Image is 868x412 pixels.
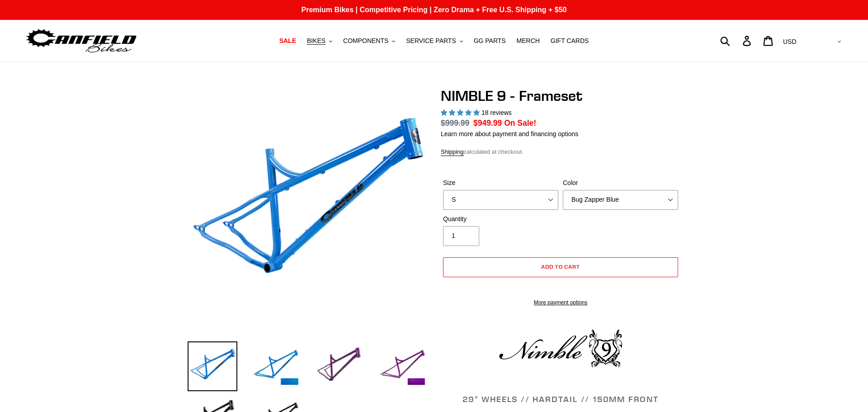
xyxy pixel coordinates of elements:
span: GG PARTS [474,37,506,45]
span: GIFT CARDS [551,37,589,45]
span: Add to cart [541,263,580,270]
a: More payment options [443,298,678,307]
button: SERVICE PARTS [401,35,467,47]
span: 18 reviews [481,109,512,116]
img: NIMBLE 9 - Frameset [189,89,425,325]
div: calculated at checkout. [441,147,680,156]
img: Load image into Gallery viewer, NIMBLE 9 - Frameset [377,341,427,391]
span: COMPONENTS [343,37,388,45]
span: BIKES [307,37,325,45]
span: 4.89 stars [441,109,481,116]
span: On Sale! [504,117,536,129]
button: Add to cart [443,257,678,277]
span: 29" WHEELS // HARDTAIL // 150MM FRONT [462,394,659,404]
input: Search [725,31,748,51]
a: MERCH [512,35,544,47]
span: MERCH [517,37,540,45]
a: SALE [275,35,301,47]
a: Shipping [441,148,464,156]
button: COMPONENTS [339,35,400,47]
img: Load image into Gallery viewer, NIMBLE 9 - Frameset [314,341,364,391]
img: Load image into Gallery viewer, NIMBLE 9 - Frameset [251,341,301,391]
label: Size [443,178,558,188]
label: Color [563,178,678,188]
span: $949.99 [473,118,502,128]
a: GG PARTS [469,35,510,47]
a: GIFT CARDS [546,35,594,47]
h1: NIMBLE 9 - Frameset [441,87,680,104]
label: Quantity [443,214,558,224]
s: $999.99 [441,118,469,128]
span: SERVICE PARTS [406,37,456,45]
span: SALE [279,37,296,45]
img: Load image into Gallery viewer, NIMBLE 9 - Frameset [188,341,237,391]
a: Learn more about payment and financing options [441,130,578,137]
img: Canfield Bikes [25,27,138,55]
button: BIKES [302,35,337,47]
